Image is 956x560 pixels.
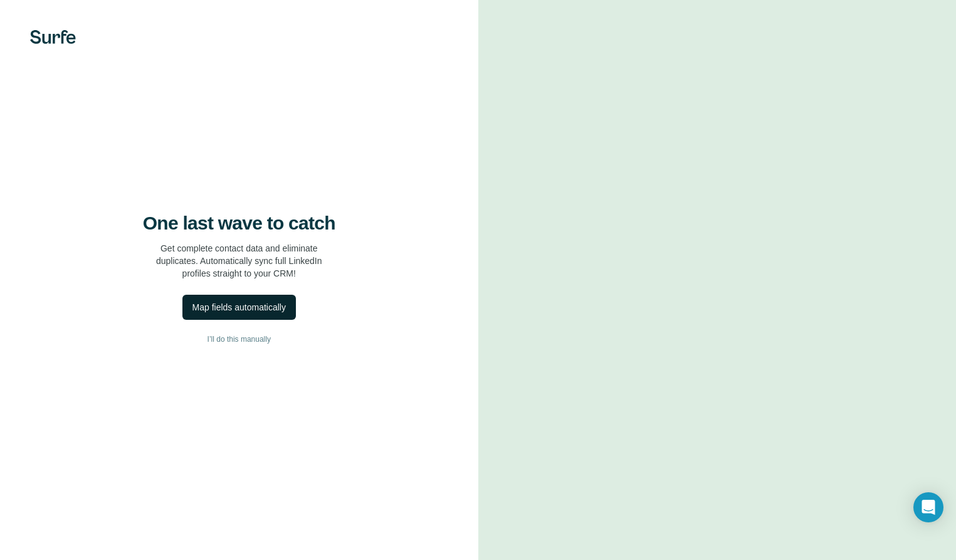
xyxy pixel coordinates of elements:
button: I’ll do this manually [25,330,453,349]
div: Map fields automatically [192,301,286,314]
p: Get complete contact data and eliminate duplicates. Automatically sync full LinkedIn profiles str... [156,242,322,280]
button: Map fields automatically [182,295,296,320]
span: I’ll do this manually [207,334,271,345]
div: Open Intercom Messenger [913,492,943,522]
h4: One last wave to catch [143,212,335,235]
img: Surfe's logo [30,30,76,44]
